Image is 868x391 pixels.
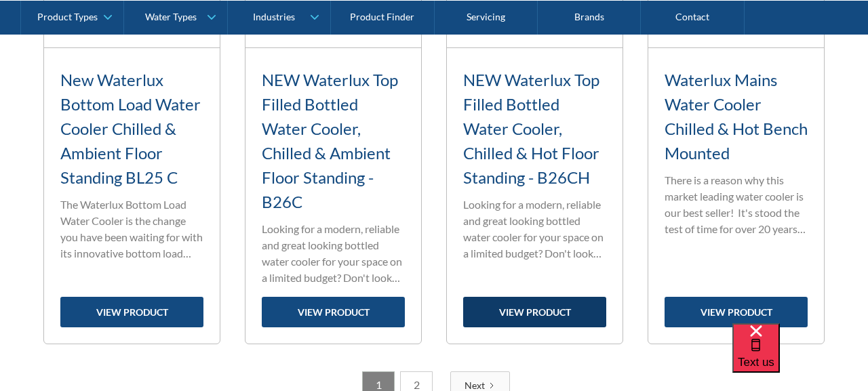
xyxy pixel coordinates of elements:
div: Product Types [37,11,98,22]
a: view product [60,297,203,327]
div: Industries [253,11,295,22]
h3: Waterlux Mains Water Cooler Chilled & Hot Bench Mounted [665,68,808,165]
h3: NEW Waterlux Top Filled Bottled Water Cooler, Chilled & Hot Floor Standing - B26CH [463,68,606,190]
div: Water Types [145,11,197,22]
p: The Waterlux Bottom Load Water Cooler is the change you have been waiting for with its innovative... [60,197,203,262]
p: There is a reason why this market leading water cooler is our best seller! It's stood the test of... [665,172,808,237]
p: Looking for a modern, reliable and great looking bottled water cooler for your space on a limited... [463,197,606,262]
a: view product [262,297,405,327]
a: view product [463,297,606,327]
iframe: podium webchat widget bubble [732,323,868,391]
h3: NEW Waterlux Top Filled Bottled Water Cooler, Chilled & Ambient Floor Standing - B26C [262,68,405,214]
p: Looking for a modern, reliable and great looking bottled water cooler for your space on a limited... [262,221,405,286]
a: view product [665,297,808,327]
h3: New Waterlux Bottom Load Water Cooler Chilled & Ambient Floor Standing BL25 C [60,68,203,190]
